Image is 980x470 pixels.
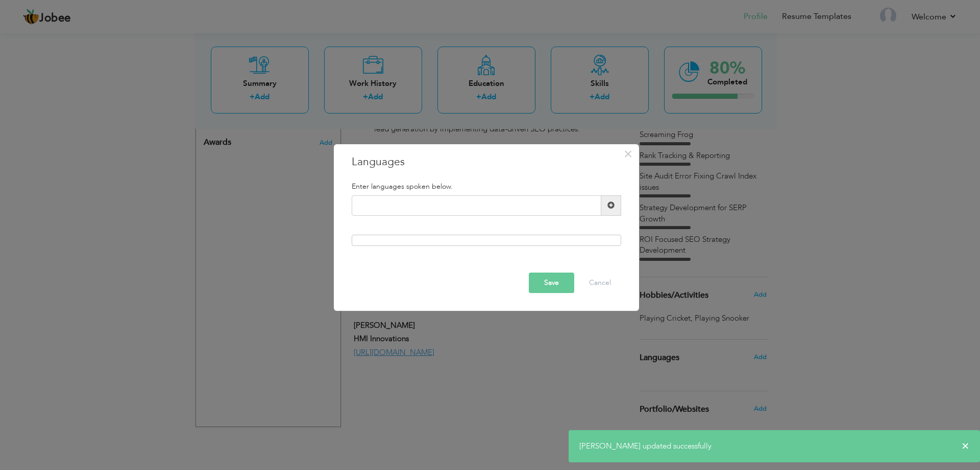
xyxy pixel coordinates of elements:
[620,145,636,162] button: Close
[962,441,969,451] span: ×
[579,273,621,293] button: Cancel
[529,273,574,293] button: Save
[624,144,632,163] span: ×
[352,182,621,190] h5: Enter languages spoken below.
[579,441,713,451] span: [PERSON_NAME] updated successfully.
[352,154,621,169] h3: Languages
